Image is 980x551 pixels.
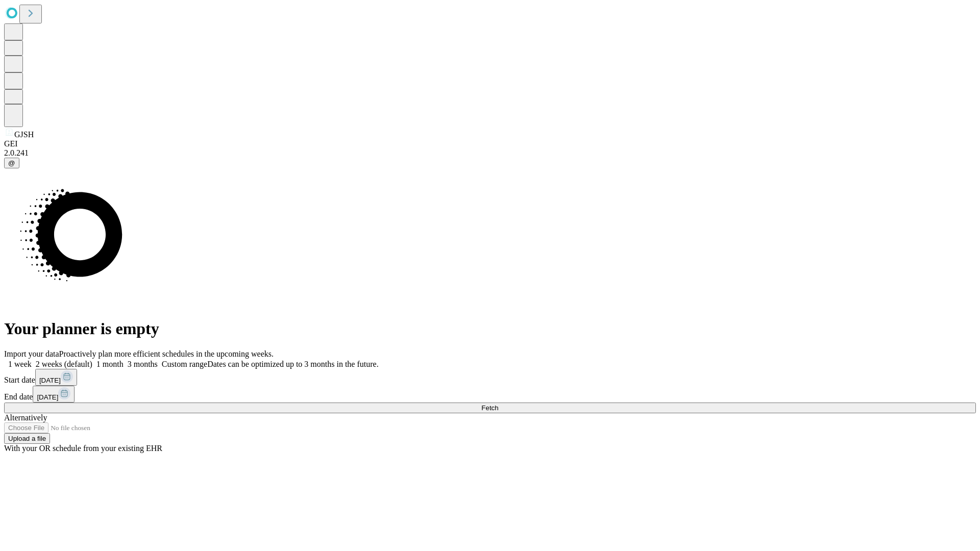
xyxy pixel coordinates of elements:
button: [DATE] [35,369,77,386]
span: @ [8,159,15,167]
span: 2 weeks (default) [36,360,92,368]
span: GJSH [14,130,34,139]
div: 2.0.241 [4,148,976,158]
div: End date [4,386,976,403]
h1: Your planner is empty [4,319,976,338]
span: 3 months [128,360,158,368]
span: Fetch [481,404,498,412]
button: Upload a file [4,433,50,444]
button: Fetch [4,403,976,413]
span: Dates can be optimized up to 3 months in the future. [207,360,378,368]
span: Custom range [162,360,207,368]
div: GEI [4,139,976,148]
span: Import your data [4,349,59,358]
div: Start date [4,369,976,386]
span: [DATE] [39,377,61,384]
span: 1 week [8,360,32,368]
button: @ [4,158,19,168]
span: Proactively plan more efficient schedules in the upcoming weeks. [59,349,274,358]
button: [DATE] [33,386,75,403]
span: Alternatively [4,413,47,422]
span: 1 month [96,360,124,368]
span: [DATE] [37,393,58,401]
span: With your OR schedule from your existing EHR [4,444,162,453]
